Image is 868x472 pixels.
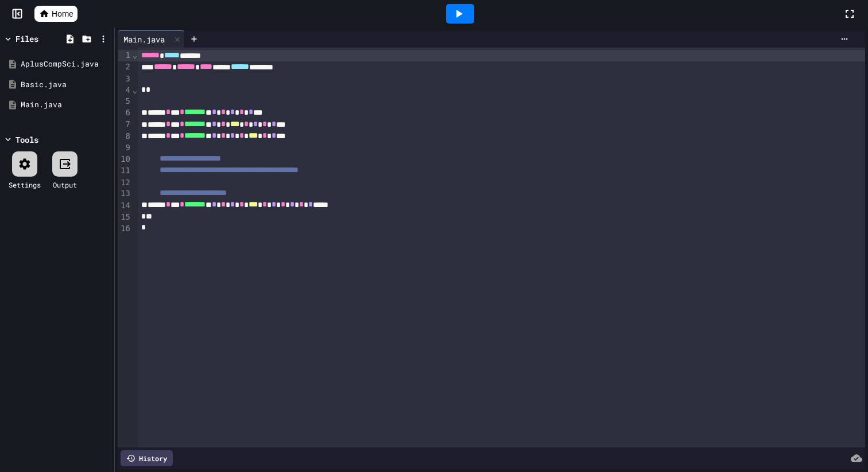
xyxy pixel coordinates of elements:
div: Output [53,180,77,190]
div: 8 [118,131,132,142]
div: 4 [118,85,132,96]
div: 2 [118,61,132,73]
div: 3 [118,73,132,85]
div: 15 [118,212,132,223]
div: 10 [118,154,132,165]
div: 12 [118,177,132,189]
div: AplusCompSci.java [21,58,110,70]
div: Main.java [21,99,110,111]
div: 6 [118,107,132,119]
div: 7 [118,119,132,130]
div: 9 [118,142,132,154]
span: Home [52,8,73,19]
div: 1 [118,50,132,61]
div: Main.java [118,33,170,45]
span: Fold line [132,85,138,95]
a: Home [34,6,77,22]
div: 11 [118,165,132,177]
div: Basic.java [21,79,110,91]
div: 13 [118,188,132,200]
div: History [121,450,173,466]
div: Settings [9,180,41,190]
div: 14 [118,200,132,212]
div: Files [15,33,38,45]
div: 5 [118,96,132,107]
span: Fold line [132,50,138,60]
div: 16 [118,223,132,235]
div: Main.java [118,30,185,48]
div: Tools [15,134,38,146]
